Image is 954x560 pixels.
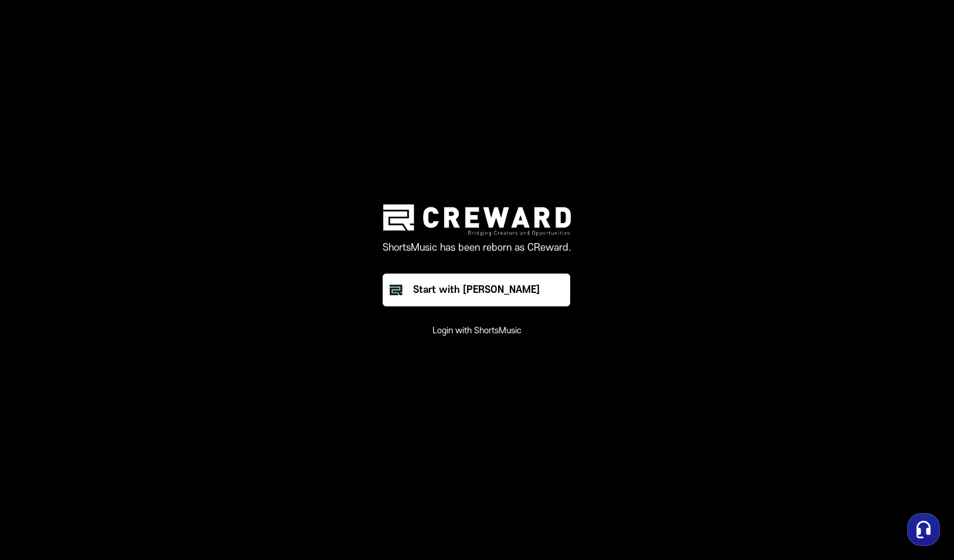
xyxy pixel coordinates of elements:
button: Start with [PERSON_NAME] [383,274,570,306]
a: Start with [PERSON_NAME] [383,274,571,306]
button: Login with ShortsMusic [432,325,522,337]
div: Start with [PERSON_NAME] [413,283,540,297]
p: ShortsMusic has been reborn as CReward. [383,241,571,255]
img: creward logo [383,204,571,235]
